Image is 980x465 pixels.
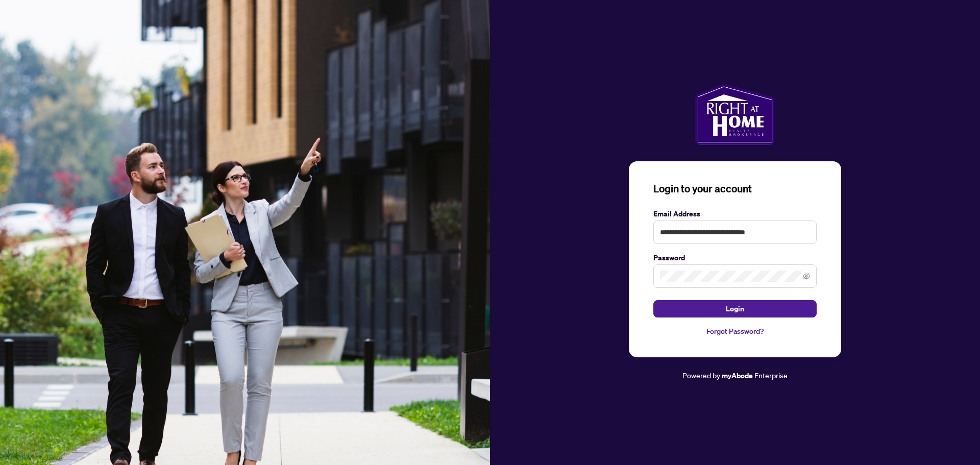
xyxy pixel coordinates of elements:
span: Enterprise [754,371,788,380]
label: Password [653,252,817,263]
a: myAbode [722,370,753,381]
a: Forgot Password? [653,326,817,337]
span: Powered by [682,371,720,380]
keeper-lock: Open Keeper Popup [798,226,811,238]
label: Email Address [653,208,817,219]
span: eye-invisible [803,273,810,280]
span: Login [726,301,744,317]
button: Login [653,300,817,317]
keeper-lock: Open Keeper Popup [788,270,800,282]
img: ma-logo [695,84,774,145]
h3: Login to your account [653,182,817,196]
